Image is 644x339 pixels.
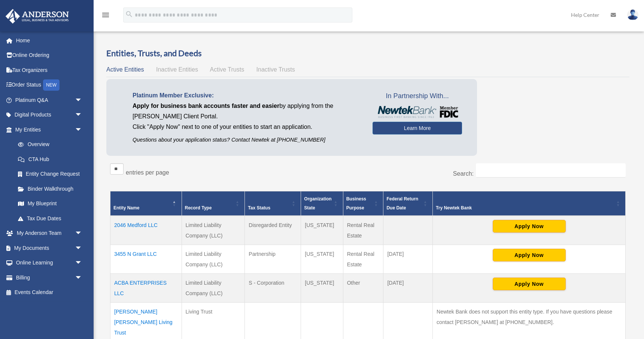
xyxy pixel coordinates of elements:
[75,226,90,241] span: arrow_drop_down
[75,108,90,123] span: arrow_drop_down
[75,122,90,137] span: arrow_drop_down
[5,226,94,241] a: My Anderson Teamarrow_drop_down
[5,285,94,300] a: Events Calendar
[133,122,361,132] p: Click "Apply Now" next to one of your entities to start an application.
[301,191,343,216] th: Organization State: Activate to sort
[182,216,245,245] td: Limited Liability Company (LLC)
[373,90,462,102] span: In Partnership With...
[133,90,361,101] p: Platinum Member Exclusive:
[75,240,90,256] span: arrow_drop_down
[376,106,458,118] img: NewtekBankLogoSM.png
[343,216,383,245] td: Rental Real Estate
[110,216,182,245] td: 2046 Medford LLC
[343,273,383,302] td: Other
[436,203,614,212] div: Try Newtek Bank
[5,93,94,108] a: Platinum Q&Aarrow_drop_down
[304,196,331,211] span: Organization State
[113,205,139,211] span: Entity Name
[627,9,638,20] img: User Pic
[101,13,110,19] a: menu
[245,191,301,216] th: Tax Status: Activate to sort
[110,273,182,302] td: ACBA ENTERPRISES LLC
[5,122,90,137] a: My Entitiesarrow_drop_down
[101,10,110,19] i: menu
[301,216,343,245] td: [US_STATE]
[5,270,94,285] a: Billingarrow_drop_down
[383,191,433,216] th: Federal Return Due Date: Activate to sort
[126,169,169,176] label: entries per page
[5,108,94,122] a: Digital Productsarrow_drop_down
[493,278,566,290] button: Apply Now
[10,211,90,226] a: Tax Due Dates
[5,240,94,255] a: My Documentsarrow_drop_down
[156,66,198,73] span: Inactive Entities
[125,10,133,18] i: search
[5,48,94,63] a: Online Ordering
[493,249,566,261] button: Apply Now
[133,103,279,109] span: Apply for business bank accounts faster and easier
[106,66,144,73] span: Active Entities
[433,191,626,216] th: Try Newtek Bank : Activate to sort
[248,205,270,211] span: Tax Status
[10,181,90,196] a: Binder Walkthrough
[453,170,474,177] label: Search:
[383,273,433,302] td: [DATE]
[493,220,566,233] button: Apply Now
[373,122,462,134] a: Learn More
[5,63,94,78] a: Tax Organizers
[245,216,301,245] td: Disregarded Entity
[301,273,343,302] td: [US_STATE]
[10,196,90,211] a: My Blueprint
[5,78,94,93] a: Order StatusNEW
[346,196,366,211] span: Business Purpose
[210,66,244,73] span: Active Trusts
[182,273,245,302] td: Limited Liability Company (LLC)
[383,245,433,273] td: [DATE]
[245,245,301,273] td: Partnership
[43,79,60,91] div: NEW
[5,33,94,48] a: Home
[182,245,245,273] td: Limited Liability Company (LLC)
[343,245,383,273] td: Rental Real Estate
[3,9,71,24] img: Anderson Advisors Platinum Portal
[301,245,343,273] td: [US_STATE]
[75,93,90,108] span: arrow_drop_down
[256,66,295,73] span: Inactive Trusts
[110,245,182,273] td: 3455 N Grant LLC
[386,196,418,211] span: Federal Return Due Date
[133,101,361,122] p: by applying from the [PERSON_NAME] Client Portal.
[10,152,90,167] a: CTA Hub
[133,135,361,145] p: Questions about your application status? Contact Newtek at [PHONE_NUMBER]
[343,191,383,216] th: Business Purpose: Activate to sort
[185,205,212,211] span: Record Type
[245,273,301,302] td: S - Corporation
[5,255,94,270] a: Online Learningarrow_drop_down
[10,167,90,182] a: Entity Change Request
[182,191,245,216] th: Record Type: Activate to sort
[106,48,629,59] h3: Entities, Trusts, and Deeds
[75,255,90,271] span: arrow_drop_down
[75,270,90,285] span: arrow_drop_down
[110,191,182,216] th: Entity Name: Activate to invert sorting
[10,137,86,152] a: Overview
